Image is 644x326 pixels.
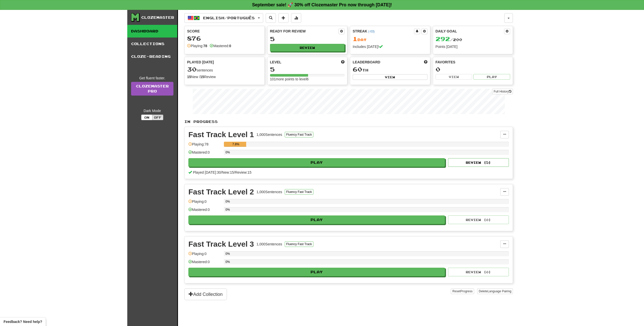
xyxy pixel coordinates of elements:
div: Mastered: 0 [188,150,221,158]
span: 1 [353,35,357,42]
strong: 15 [200,75,204,79]
span: New: 15 [222,170,234,174]
span: Played [DATE]: 30 [193,170,221,174]
div: Day [353,36,427,42]
div: Clozemaster [141,15,174,20]
div: Fast Track Level 1 [188,131,254,138]
span: / [221,170,222,174]
strong: September sale! 🚀 30% off Clozemaster Pro now through [DATE]! [252,2,392,7]
div: Fast Track Level 2 [188,188,254,196]
div: 7.8% [225,142,246,147]
div: Playing: 0 [188,199,221,207]
span: / 200 [436,38,462,42]
button: View [436,74,472,80]
button: Fluency Fast Track [285,132,313,137]
button: Play [473,74,510,80]
span: Review: 15 [235,170,251,174]
button: View [353,74,427,80]
div: New / Review [187,74,262,79]
div: Playing: [187,43,207,48]
div: Get fluent faster. [131,76,173,81]
span: English / Português [203,16,255,20]
button: Off [152,115,163,120]
div: Mastered: 0 [188,207,221,215]
strong: 78 [203,44,207,48]
a: Dashboard [127,25,177,38]
a: (-03) [368,30,374,33]
span: Leaderboard [353,60,380,65]
div: Dark Mode [131,108,173,113]
div: Ready for Review [270,29,339,34]
div: Includes [DATE]! [353,44,427,49]
span: Language Pairing [488,289,511,293]
span: Played [DATE] [187,60,214,65]
button: Search sentences [266,13,276,23]
div: Playing: 78 [188,142,221,150]
div: Mastered: 0 [188,259,221,268]
span: This week in points, UTC [424,60,427,65]
div: 0 [436,66,510,73]
div: Fast Track Level 3 [188,240,254,248]
button: Review (0) [448,215,509,224]
span: Score more points to level up [341,60,345,65]
button: Add Collection [184,288,227,300]
div: 1,000 Sentences [257,132,282,137]
span: Progress [460,289,473,293]
a: ClozemasterPro [131,82,173,96]
a: Collections [127,38,177,50]
div: 1,000 Sentences [257,242,282,247]
div: 876 [187,35,262,42]
div: th [353,66,427,73]
button: Review (0) [448,268,509,276]
span: Level [270,60,281,65]
span: 60 [353,66,362,73]
span: 30 [187,66,197,73]
button: DeleteLanguage Pairing [477,288,513,294]
div: Mastered: [210,43,231,48]
button: Play [188,215,445,224]
div: 5 [270,36,345,42]
button: English/Português [184,13,263,23]
span: 292 [436,35,450,42]
p: In Progress [184,119,513,124]
div: Points [DATE] [436,44,510,49]
button: On [141,115,152,120]
div: Daily Goal [436,29,504,34]
strong: 0 [229,44,231,48]
button: Play [188,158,445,167]
button: Review [270,44,345,51]
span: Open feedback widget [4,319,42,324]
a: Cloze-Reading [127,50,177,63]
button: Full History [492,89,513,94]
div: 1,000 Sentences [257,189,282,194]
div: Playing: 0 [188,251,221,260]
button: Fluency Fast Track [285,241,313,247]
span: / [234,170,235,174]
div: 101 more points to level 6 [270,77,345,82]
div: Favorites [436,60,510,65]
button: More stats [291,13,301,23]
div: Streak [353,29,414,34]
button: Review (5) [448,158,509,167]
div: Score [187,29,262,34]
button: Fluency Fast Track [285,189,313,195]
button: Play [188,268,445,276]
div: sentences [187,66,262,73]
button: Add sentence to collection [278,13,289,23]
strong: 15 [187,75,191,79]
button: ResetProgress [451,288,474,294]
div: 5 [270,66,345,73]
